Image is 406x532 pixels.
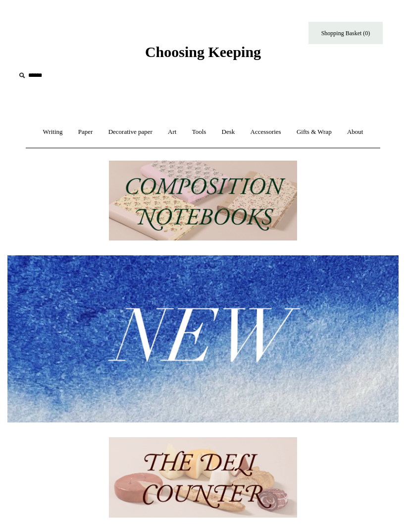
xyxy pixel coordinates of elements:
[340,119,370,145] a: About
[7,255,399,422] img: New.jpg__PID:f73bdf93-380a-4a35-bcfe-7823039498e1
[145,52,261,59] a: Choosing Keeping
[36,119,70,145] a: Writing
[185,119,213,145] a: Tools
[109,161,297,241] img: 202302 Composition ledgers.jpg__PID:69722ee6-fa44-49dd-a067-31375e5d54ec
[308,22,383,44] a: Shopping Basket (0)
[71,119,100,145] a: Paper
[215,119,242,145] a: Desk
[244,119,288,145] a: Accessories
[109,437,297,518] img: The Deli Counter
[101,119,159,145] a: Decorative paper
[290,119,339,145] a: Gifts & Wrap
[161,119,183,145] a: Art
[145,44,261,60] span: Choosing Keeping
